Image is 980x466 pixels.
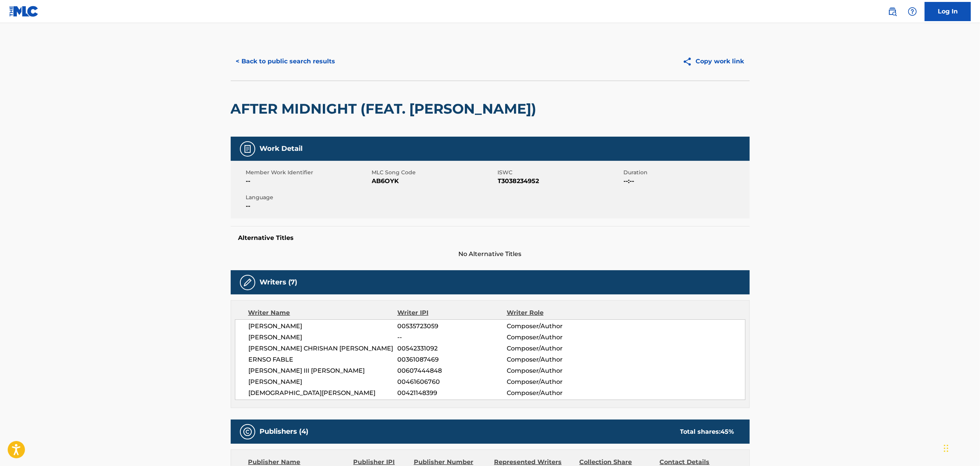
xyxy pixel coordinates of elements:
span: [PERSON_NAME] [249,377,398,387]
span: MLC Song Code [372,169,496,177]
span: Composer/Author [507,366,606,375]
h2: AFTER MIDNIGHT (FEAT. [PERSON_NAME]) [231,100,540,117]
span: 00535723059 [397,322,506,331]
span: Language [246,193,370,202]
span: [DEMOGRAPHIC_DATA][PERSON_NAME] [249,388,398,398]
span: No Alternative Titles [231,250,750,259]
span: -- [246,202,370,211]
span: Composer/Author [507,377,606,387]
button: < Back to public search results [231,52,341,71]
a: Log In [925,2,971,21]
span: [PERSON_NAME] CHRISHAN [PERSON_NAME] [249,344,398,353]
span: 00542331092 [397,344,506,353]
span: Composer/Author [507,355,606,364]
h5: Publishers (4) [260,427,309,436]
iframe: Chat Widget [942,429,980,466]
img: Publishers [243,427,252,436]
span: Member Work Identifier [246,169,370,177]
div: Writer Name [248,308,398,317]
span: [PERSON_NAME] III [PERSON_NAME] [249,366,398,375]
img: MLC Logo [9,6,39,17]
span: --:-- [624,177,748,186]
div: Writer Role [507,308,606,317]
span: 00607444848 [397,366,506,375]
div: Writer IPI [397,308,507,317]
img: Copy work link [683,57,696,66]
button: Copy work link [677,52,750,71]
div: Drag [944,437,949,460]
span: ERNSO FABLE [249,355,398,364]
span: -- [246,177,370,186]
span: [PERSON_NAME] [249,333,398,342]
span: 00421148399 [397,388,506,398]
div: Help [905,4,920,19]
span: -- [397,333,506,342]
span: [PERSON_NAME] [249,322,398,331]
h5: Alternative Titles [238,234,742,242]
a: Public Search [885,4,900,19]
span: ISWC [498,169,622,177]
span: Composer/Author [507,388,606,398]
span: 00461606760 [397,377,506,387]
span: AB6OYK [372,177,496,186]
img: search [888,7,897,16]
h5: Writers (7) [260,278,297,287]
span: Composer/Author [507,344,606,353]
span: Composer/Author [507,333,606,342]
div: Total shares: [680,427,734,436]
img: Work Detail [243,144,252,154]
img: help [908,7,917,16]
h5: Work Detail [260,144,303,153]
span: Composer/Author [507,322,606,331]
span: Duration [624,169,748,177]
span: T3038234952 [498,177,622,186]
span: 00361087469 [397,355,506,364]
span: 45 % [721,428,734,435]
img: Writers [243,278,252,287]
